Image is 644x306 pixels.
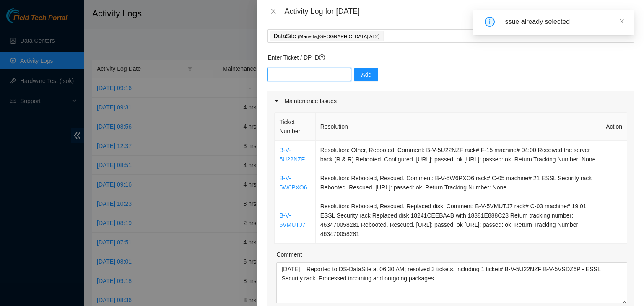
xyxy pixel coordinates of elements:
span: caret-right [274,99,279,104]
p: DataSite ) [273,31,379,41]
a: B-V-5U22NZF [279,147,305,163]
td: Resolution: Rebooted, Rescued, Replaced disk, Comment: B-V-5VMUTJ7 rack# C-03 machine# 19:01 ESSL... [316,197,601,244]
th: Resolution [316,113,601,141]
div: Issue already selected [503,17,624,27]
button: Add [354,68,378,81]
span: close [619,18,625,24]
button: Close [267,8,279,16]
span: close [270,8,277,15]
span: ( Marietta,[GEOGRAPHIC_DATA] AT2 [298,34,378,39]
a: B-V-5VMUTJ7 [279,212,305,228]
th: Action [601,113,627,141]
td: Resolution: Rebooted, Rescued, Comment: B-V-5W6PXO6 rack# C-05 machine# 21 ESSL Security rack Reb... [316,169,601,197]
textarea: Comment [276,262,627,303]
span: question-circle [319,54,325,60]
div: Maintenance Issues [267,91,634,111]
a: B-V-5W6PXO6 [279,175,307,191]
label: Comment [276,250,302,259]
div: Activity Log for [DATE] [284,7,634,16]
p: Enter Ticket / DP ID [267,53,634,62]
span: Add [361,70,371,79]
th: Ticket Number [275,113,315,141]
td: Resolution: Other, Rebooted, Comment: B-V-5U22NZF rack# F-15 machine# 04:00 Received the server b... [316,141,601,169]
span: info-circle [485,17,495,27]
